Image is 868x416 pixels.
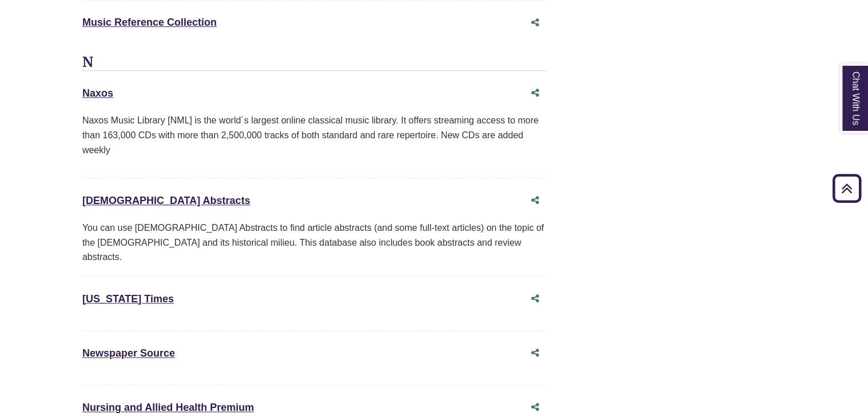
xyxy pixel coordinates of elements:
[82,347,175,359] a: Newspaper Source
[82,54,547,71] h3: N
[82,221,547,265] div: You can use [DEMOGRAPHIC_DATA] Abstracts to find article abstracts (and some full-text articles) ...
[829,181,865,196] a: Back to Top
[524,342,547,364] button: Share this database
[82,293,174,305] a: [US_STATE] Times
[524,288,547,310] button: Share this database
[524,190,547,211] button: Share this database
[524,12,547,34] button: Share this database
[82,195,250,206] a: [DEMOGRAPHIC_DATA] Abstracts
[82,402,254,413] a: Nursing and Allied Health Premium
[82,113,547,157] p: Naxos Music Library [NML] is the world´s largest online classical music library. It offers stream...
[82,87,113,99] a: Naxos
[524,82,547,104] button: Share this database
[82,17,217,28] a: Music Reference Collection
